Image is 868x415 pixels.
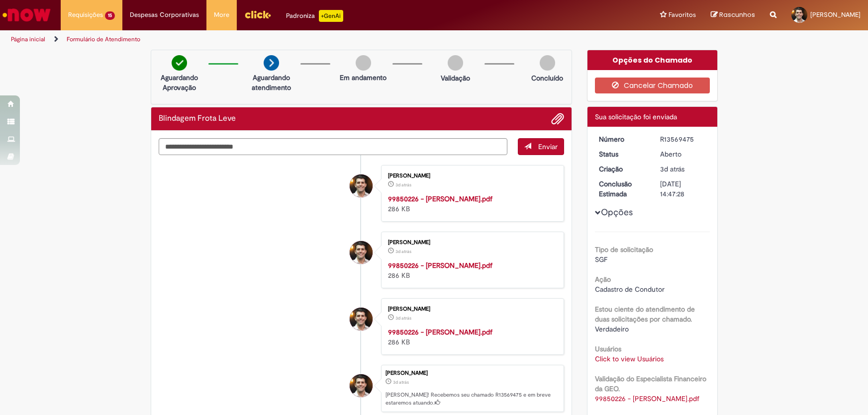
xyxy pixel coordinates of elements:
[551,112,564,125] button: Adicionar anexos
[660,164,706,174] div: 26/09/2025 09:47:18
[595,112,677,121] span: Sua solicitação foi enviada
[388,173,554,179] div: [PERSON_NAME]
[395,249,411,254] time: 26/09/2025 09:47:03
[350,174,373,197] div: Henrique Michalski Goncalves
[393,379,409,385] time: 26/09/2025 09:47:18
[388,328,492,336] a: 99850226 - [PERSON_NAME].pdf
[159,114,236,123] h2: Blindagem Frota Leve Histórico de tíquete
[130,10,199,20] span: Despesas Corporativas
[11,35,45,43] a: Página inicial
[591,149,653,159] dt: Status
[388,240,554,246] div: [PERSON_NAME]
[595,245,653,254] b: Tipo de solicitação
[595,394,699,403] a: Download de 99850226 - João Pedro.pdf
[591,134,653,144] dt: Número
[595,255,607,264] span: SGF
[660,179,706,199] div: [DATE] 14:47:28
[595,344,621,353] b: Usuários
[587,50,717,70] div: Opções do Chamado
[350,374,373,397] div: Henrique Michalski Goncalves
[388,260,554,280] div: 286 KB
[7,30,571,49] ul: Trilhas de página
[395,249,411,254] span: 3d atrás
[591,179,653,199] dt: Conclusão Estimada
[388,261,492,270] a: 99850226 - [PERSON_NAME].pdf
[1,5,52,25] img: ServiceNow
[340,73,386,83] p: Em andamento
[448,55,463,71] img: img-circle-grey.png
[67,35,140,43] a: Formulário de Atendimento
[350,308,373,331] div: Henrique Michalski Goncalves
[595,354,664,363] a: Click to view Usuários
[388,194,492,203] a: 99850226 - [PERSON_NAME].pdf
[518,138,564,155] button: Enviar
[660,149,706,159] div: Aberto
[388,327,554,347] div: 286 KB
[660,165,684,173] span: 3d atrás
[595,78,710,93] button: Cancelar Chamado
[319,10,343,22] p: +GenAi
[711,10,755,20] a: Rascunhos
[810,10,861,19] span: [PERSON_NAME]
[538,142,558,151] span: Enviar
[395,315,411,321] time: 26/09/2025 09:46:59
[395,182,411,188] span: 3d atrás
[441,73,470,83] p: Validação
[669,10,696,20] span: Favoritos
[356,55,371,71] img: img-circle-grey.png
[595,275,611,284] b: Ação
[159,365,565,413] li: Henrique Michalski Goncalves
[286,10,343,22] div: Padroniza
[595,305,695,324] b: Estou ciente do atendimento de duas solicitações por chamado.
[68,10,103,20] span: Requisições
[172,55,187,71] img: check-circle-green.png
[350,241,373,264] div: Henrique Michalski Goncalves
[393,379,409,385] span: 3d atrás
[660,165,684,173] time: 26/09/2025 09:47:18
[388,194,554,214] div: 286 KB
[395,315,411,321] span: 3d atrás
[531,73,563,83] p: Concluído
[595,285,665,294] span: Cadastro de Condutor
[595,374,706,393] b: Validação do Especialista Financeiro da GEO.
[247,73,295,92] p: Aguardando atendimento
[155,73,203,92] p: Aguardando Aprovação
[244,7,271,22] img: click_logo_yellow_360x200.png
[105,11,115,20] span: 15
[386,391,559,407] p: [PERSON_NAME]! Recebemos seu chamado R13569475 e em breve estaremos atuando.
[214,10,229,20] span: More
[388,306,554,312] div: [PERSON_NAME]
[264,55,279,71] img: arrow-next.png
[540,55,555,71] img: img-circle-grey.png
[595,325,629,333] span: Verdadeiro
[386,370,559,376] div: [PERSON_NAME]
[159,138,508,155] textarea: Digite sua mensagem aqui...
[660,134,706,144] div: R13569475
[395,182,411,188] time: 26/09/2025 09:47:06
[719,10,755,19] span: Rascunhos
[591,164,653,174] dt: Criação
